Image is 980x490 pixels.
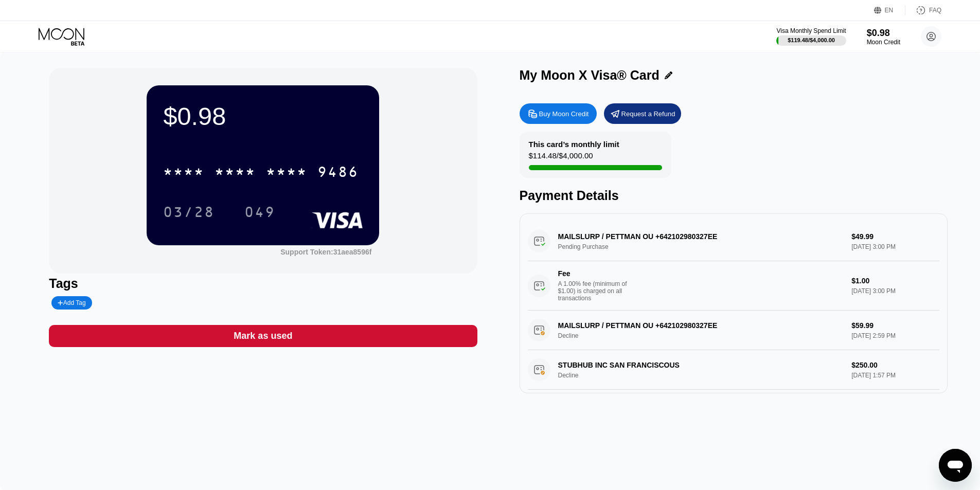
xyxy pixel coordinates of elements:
div: Payment Details [520,188,948,203]
div: 9486 [317,165,359,182]
div: Mark as used [234,330,292,342]
div: 03/28 [155,199,222,225]
div: Visa Monthly Spend Limit$119.48/$4,000.00 [776,27,846,46]
div: A 1.00% fee (minimum of $1.00) is charged on all transactions [558,280,635,302]
iframe: Button to launch messaging window [939,449,972,482]
div: $0.98Moon Credit [867,28,900,46]
div: Add Tag [58,299,85,306]
div: My Moon X Visa® Card [520,68,660,83]
div: EN [874,5,905,15]
div: Moon Credit [867,39,900,46]
div: Support Token: 31aea8596f [280,248,371,256]
div: Fee [558,269,630,278]
div: Request a Refund [621,110,675,118]
div: FeeA 1.00% fee (minimum of $1.00) is charged on all transactions$1.00[DATE] 3:00 PM [528,261,939,311]
div: 049 [237,199,283,225]
div: [DATE] 3:00 PM [851,287,939,295]
div: Support Token:31aea8596f [280,248,371,256]
div: Visa Monthly Spend Limit [776,27,846,34]
div: 03/28 [163,205,215,222]
div: $114.48 / $4,000.00 [529,151,593,165]
div: This card’s monthly limit [529,140,619,149]
div: $0.98 [867,28,900,39]
div: FAQ [905,5,941,15]
div: 049 [244,205,275,222]
div: FAQ [929,7,941,14]
div: Buy Moon Credit [520,103,597,124]
div: $119.48 / $4,000.00 [788,37,835,43]
div: Mark as used [49,325,477,347]
div: Buy Moon Credit [539,110,589,118]
div: $1.00 [851,277,939,285]
div: Add Tag [51,296,92,310]
div: Tags [49,276,477,291]
div: Request a Refund [604,103,681,124]
div: EN [885,7,894,14]
div: $0.98 [163,102,363,131]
